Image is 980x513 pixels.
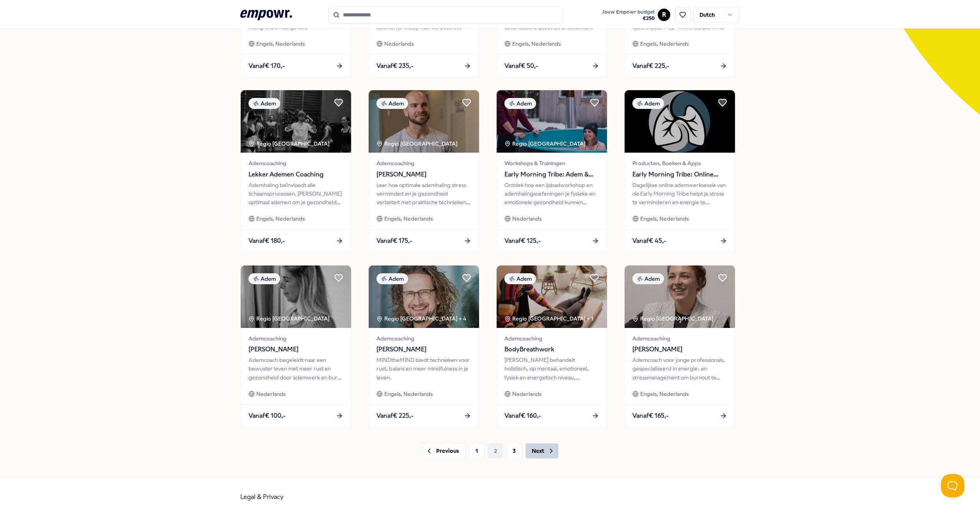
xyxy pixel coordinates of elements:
span: Engels, Nederlands [640,214,689,223]
a: package imageAdemRegio [GEOGRAPHIC_DATA] AdemcoachingLekker Ademen CoachingAdemhaling beïnvloedt ... [240,90,352,252]
span: Vanaf € 225,- [632,61,669,71]
span: Ademcoaching [632,334,727,343]
div: Regio [GEOGRAPHIC_DATA] [376,139,459,148]
span: Engels, Nederlands [640,390,689,398]
div: Adem [632,98,664,109]
a: package imageAdemRegio [GEOGRAPHIC_DATA] Ademcoaching[PERSON_NAME]Leer hoe optimale ademhaling st... [368,90,479,252]
a: package imageAdemRegio [GEOGRAPHIC_DATA] + 4Ademcoaching[PERSON_NAME]MINDtheMIND biedt technieken... [368,265,479,427]
span: Vanaf € 50,- [504,61,538,71]
div: Ademhaling beïnvloedt alle lichaamsprocessen. [PERSON_NAME] optimaal ademen om je gezondheid en w... [249,181,343,207]
span: Vanaf € 100,- [249,411,286,421]
span: Vanaf € 165,- [632,411,669,421]
button: Next [525,443,559,459]
div: Adem [376,273,408,284]
span: Vanaf € 225,- [376,411,414,421]
span: Engels, Nederlands [384,390,433,398]
span: Ademcoaching [249,159,343,167]
span: Vanaf € 170,- [249,61,285,71]
a: package imageAdemRegio [GEOGRAPHIC_DATA] Workshops & TrainingenEarly Morning Tribe: Adem & ijsbad... [496,90,607,252]
span: Vanaf € 125,- [504,236,541,246]
span: Nederlands [512,214,541,223]
div: Regio [GEOGRAPHIC_DATA] [249,139,331,148]
div: Ademcoach begeleidt naar een bewuster leven met meer rust en gezondheid door ademwerk en burn-out... [249,356,343,382]
span: Engels, Nederlands [256,39,305,48]
span: Jouw Empowr budget [602,9,655,15]
div: Ontdek hoe een ijsbadworkshop en ademhalingsoefeningen je fysieke en emotionele gezondheid kunnen... [504,181,599,207]
img: package image [625,90,735,153]
span: Engels, Nederlands [256,214,305,223]
div: Ademcoach voor jonge professionals, gespecialiseerd in energie- en stressmanagement om burnout te... [632,356,727,382]
div: [PERSON_NAME] behandelt holistisch, op mentaal, emotioneel, fysiek en energetisch niveau, waardoo... [504,356,599,382]
div: Regio [GEOGRAPHIC_DATA] [632,314,715,323]
span: Vanaf € 160,- [504,411,541,421]
div: Adem [249,273,280,284]
span: [PERSON_NAME] [376,344,471,354]
span: Nederlands [512,390,541,398]
span: BodyBreathwork [504,344,599,354]
a: package imageAdemRegio [GEOGRAPHIC_DATA] Ademcoaching[PERSON_NAME]Ademcoach begeleidt naar een be... [240,265,352,427]
img: package image [625,265,735,328]
img: package image [369,90,479,153]
span: Producten, Boeken & Apps [632,159,727,167]
span: [PERSON_NAME] [249,344,343,354]
button: Previous [422,443,466,459]
div: MINDtheMIND biedt technieken voor rust, balans en meer mindfulness in je leven. [376,356,471,382]
span: Engels, Nederlands [640,39,689,48]
span: Engels, Nederlands [384,214,433,223]
a: package imageAdemRegio [GEOGRAPHIC_DATA] Ademcoaching[PERSON_NAME]Ademcoach voor jonge profession... [624,265,735,427]
span: Nederlands [256,390,286,398]
span: Vanaf € 45,- [632,236,666,246]
button: 1 [469,443,485,459]
span: Vanaf € 180,- [249,236,285,246]
div: Adem [504,98,536,109]
div: Adem [504,273,536,284]
span: Ademcoaching [249,334,343,343]
span: Engels, Nederlands [512,39,561,48]
img: package image [369,265,479,328]
span: Ademcoaching [376,334,471,343]
input: Search for products, categories or subcategories [328,6,563,23]
div: Adem [632,273,664,284]
img: package image [241,265,351,328]
span: Ademcoaching [376,159,471,167]
span: Early Morning Tribe: Adem & ijsbad workshop [504,169,599,180]
span: Lekker Ademen Coaching [249,169,343,180]
span: Workshops & Trainingen [504,159,599,167]
img: package image [497,265,607,328]
div: Adem [376,98,408,109]
img: package image [497,90,607,153]
span: Vanaf € 235,- [376,61,414,71]
span: [PERSON_NAME] [376,169,471,180]
div: Leer hoe optimale ademhaling stress vermindert en je gezondheid verbetert met praktische techniek... [376,181,471,207]
div: Dagelijkse online ademwerksessie van de Early Morning Tribe helpt je stress te verminderen en ene... [632,181,727,207]
span: Ademcoaching [504,334,599,343]
button: 3 [506,443,522,459]
button: Jouw Empowr budget€250 [600,7,656,23]
div: Adem [249,98,280,109]
div: Regio [GEOGRAPHIC_DATA] + 1 [504,314,593,323]
span: Vanaf € 175,- [376,236,412,246]
a: package imageAdemProducten, Boeken & AppsEarly Morning Tribe: Online breathworkDagelijkse online ... [624,90,735,252]
span: € 250 [602,15,655,21]
span: Early Morning Tribe: Online breathwork [632,169,727,180]
a: Jouw Empowr budget€250 [599,7,658,23]
div: Regio [GEOGRAPHIC_DATA] [504,139,587,148]
div: Regio [GEOGRAPHIC_DATA] + 4 [376,314,466,323]
iframe: Help Scout Beacon - Open [941,474,964,497]
a: Legal & Privacy [240,493,284,501]
button: R [658,9,670,21]
img: package image [241,90,351,153]
span: Nederlands [384,39,414,48]
a: package imageAdemRegio [GEOGRAPHIC_DATA] + 1AdemcoachingBodyBreathwork[PERSON_NAME] behandelt hol... [496,265,607,427]
div: Regio [GEOGRAPHIC_DATA] [249,314,331,323]
span: [PERSON_NAME] [632,344,727,354]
